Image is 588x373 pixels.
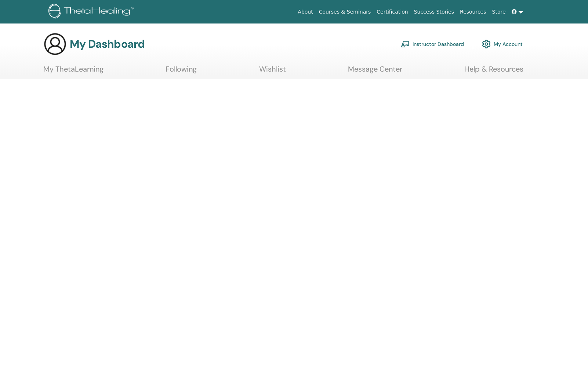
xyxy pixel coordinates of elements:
a: Resources [457,5,489,19]
a: Following [166,65,197,79]
a: Certification [374,5,411,19]
a: My Account [482,36,523,52]
a: My ThetaLearning [43,65,104,79]
a: Success Stories [411,5,457,19]
a: Help & Resources [464,65,523,79]
a: Courses & Seminars [316,5,374,19]
a: Instructor Dashboard [401,36,464,52]
a: About [295,5,316,19]
h3: My Dashboard [70,37,145,51]
a: Message Center [348,65,402,79]
img: generic-user-icon.jpg [43,32,67,56]
a: Wishlist [259,65,286,79]
img: cog.svg [482,38,491,50]
img: logo.png [48,4,136,20]
img: chalkboard-teacher.svg [401,41,410,47]
a: Store [489,5,509,19]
